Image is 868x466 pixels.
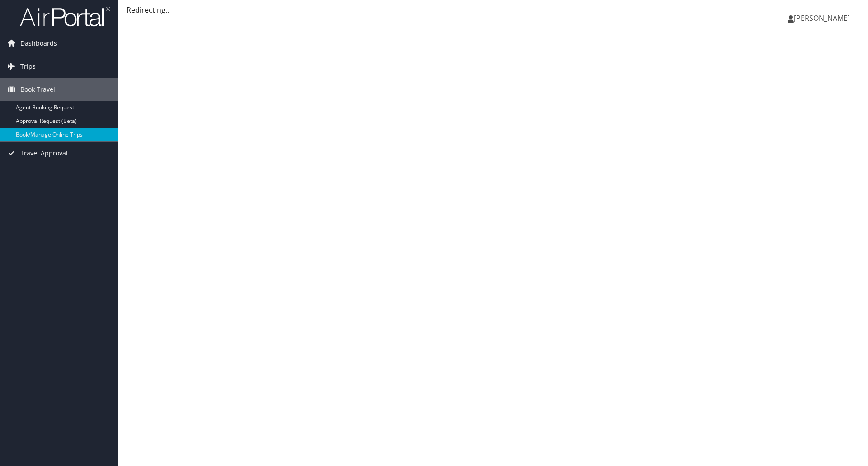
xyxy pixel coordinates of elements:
[788,5,859,32] a: [PERSON_NAME]
[20,6,110,27] img: airportal-logo.png
[794,13,850,23] span: [PERSON_NAME]
[20,78,55,101] span: Book Travel
[20,142,68,165] span: Travel Approval
[20,55,36,78] span: Trips
[20,32,57,55] span: Dashboards
[127,5,859,15] div: Redirecting...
